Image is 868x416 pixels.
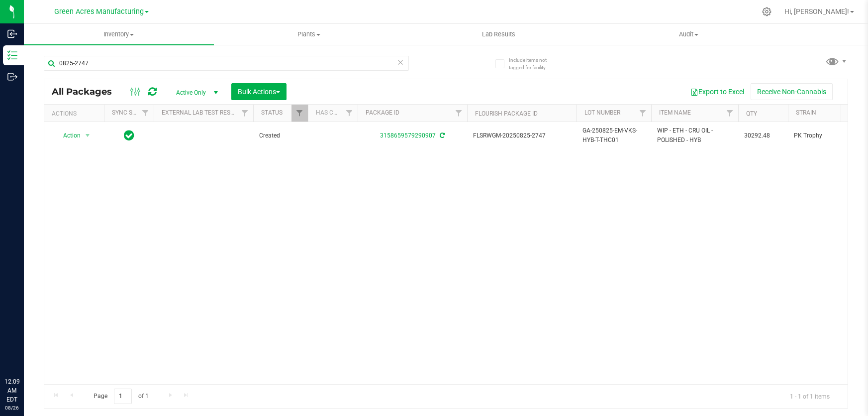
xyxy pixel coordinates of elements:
inline-svg: Inventory [7,50,17,60]
iframe: Resource center unread badge [29,335,41,347]
span: Bulk Actions [238,88,280,96]
a: Package ID [366,109,399,116]
inline-svg: Inbound [7,29,17,39]
span: FLSRWGM-20250825-2747 [473,131,571,140]
a: External Lab Test Result [162,109,240,116]
a: Filter [451,105,467,122]
span: Hi, [PERSON_NAME]! [784,7,849,15]
a: Filter [341,105,358,122]
a: Strain [796,109,816,116]
span: Include items not tagged for facility [509,56,559,71]
p: 08/26 [4,404,19,412]
span: Clear [397,56,404,69]
div: Manage settings [761,7,773,16]
span: WIP - ETH - CRU OIL - POLISHED - HYB [657,126,732,145]
a: Filter [237,105,253,122]
span: Green Acres Manufacturing [54,7,144,16]
inline-svg: Outbound [7,72,17,82]
span: Sync from Compliance System [438,132,445,139]
th: Has COA [308,105,358,122]
a: 3158659579290907 [380,132,436,139]
div: Actions [52,110,100,117]
span: Audit [594,30,783,39]
button: Receive Non-Cannabis [751,83,833,100]
span: Plants [214,30,403,39]
input: 1 [114,389,132,404]
a: Status [261,109,283,116]
span: select [82,129,94,142]
a: Flourish Package ID [475,110,538,117]
span: Inventory [24,30,214,39]
span: In Sync [124,129,134,142]
span: Lab Results [469,30,529,39]
a: Filter [635,105,651,122]
span: Action [54,129,81,142]
a: Sync Status [112,109,150,116]
span: Created [259,131,302,140]
a: Item Name [659,109,691,116]
iframe: Resource center [10,336,40,366]
button: Export to Excel [684,83,751,100]
a: Filter [137,105,154,122]
span: GA-250825-EM-VKS-HYB-T-THC01 [582,126,645,145]
a: Qty [746,110,757,117]
span: 1 - 1 of 1 items [782,389,838,404]
span: Page of 1 [85,389,157,404]
a: Lot Number [584,109,620,116]
a: Filter [722,105,738,122]
a: Filter [291,105,308,122]
span: All Packages [52,86,122,97]
span: 30292.48 [744,131,782,140]
input: Search Package ID, Item Name, SKU, Lot or Part Number... [44,56,409,71]
p: 12:09 AM EDT [4,377,19,404]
